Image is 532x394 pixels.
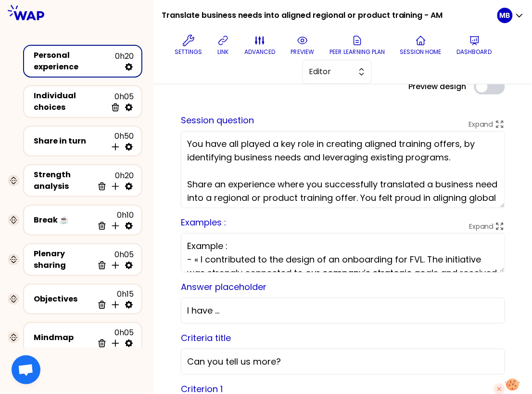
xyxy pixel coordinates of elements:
p: Settings [175,48,202,56]
label: Preview design [409,81,467,92]
button: Dashboard [453,31,496,60]
div: Break ☕️ [34,214,93,226]
p: Expand [469,222,493,231]
span: Editor [309,66,352,78]
div: Personal experience [34,50,115,73]
button: Settings [171,31,206,60]
label: Examples : [181,216,226,228]
label: Criteria title [181,332,231,344]
p: MB [500,11,510,20]
div: Strength analysis [34,169,93,192]
div: Individual choices [34,90,107,113]
div: Plenary sharing [34,248,93,271]
button: Session home [396,31,445,60]
div: 0h05 [93,327,134,348]
div: 0h20 [93,170,134,191]
p: Session home [400,48,442,56]
div: 0h20 [115,51,134,72]
button: Peer learning plan [326,31,389,60]
div: 0h50 [107,131,134,152]
textarea: Example : - « I contributed to the design of an onboarding for FVL. The initiative was strongly c... [181,233,505,273]
div: 0h10 [93,210,134,231]
p: Peer learning plan [329,48,385,56]
button: Editor [303,60,372,84]
p: Expand [469,119,493,129]
div: Mindmap [34,332,93,343]
div: Objectives [34,293,93,305]
button: advanced [241,31,279,60]
label: Answer placeholder [181,281,266,293]
p: link [218,48,229,56]
div: Share in turn [34,135,107,147]
label: Session question [181,114,254,126]
p: Dashboard [457,48,492,56]
p: preview [291,48,314,56]
div: 0h15 [93,289,134,310]
p: advanced [244,48,275,56]
div: Ouvrir le chat [12,355,40,384]
div: 0h05 [93,249,134,270]
button: MB [497,8,524,23]
div: 0h05 [107,91,134,112]
button: preview [287,31,318,60]
button: link [214,31,233,60]
textarea: You have all played a key role in creating aligned training offers, by identifying business needs... [181,131,505,208]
